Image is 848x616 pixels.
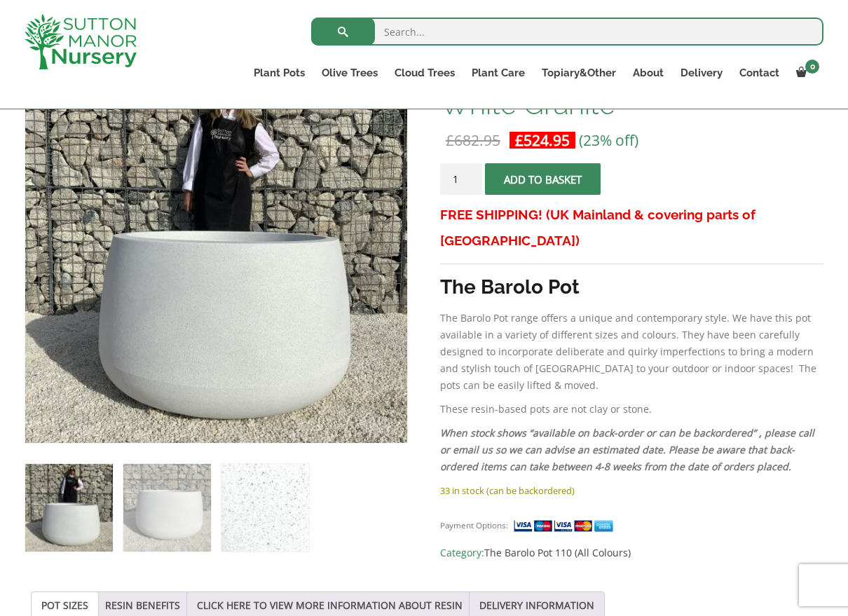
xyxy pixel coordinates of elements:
p: 33 in stock (can be backordered) [440,482,823,499]
a: Olive Trees [313,63,386,83]
em: When stock shows “available on back-order or can be backordered” , please call or email us so we ... [440,426,814,473]
img: The Barolo Pot 110 Colour White Granite [25,464,113,552]
span: £ [446,130,454,150]
button: Add to basket [485,163,601,195]
a: Plant Pots [245,63,313,83]
a: Cloud Trees [386,63,463,83]
input: Product quantity [440,163,482,195]
strong: The Barolo Pot [440,275,580,299]
a: The Barolo Pot 110 (All Colours) [484,546,631,559]
small: Payment Options: [440,520,508,531]
img: logo [25,14,137,69]
input: Search... [311,18,823,46]
a: About [624,63,672,83]
span: (23% off) [579,130,638,150]
span: Category: [440,545,823,561]
a: Topiary&Other [533,63,624,83]
h1: The Barolo Pot 110 Colour White Granite [440,60,823,119]
span: 0 [805,60,819,74]
img: payment supported [513,519,618,533]
bdi: 524.95 [515,130,570,150]
a: Delivery [672,63,731,83]
p: The Barolo Pot range offers a unique and contemporary style. We have this pot available in a vari... [440,310,823,394]
p: These resin-based pots are not clay or stone. [440,401,823,418]
span: £ [515,130,524,150]
img: The Barolo Pot 110 Colour White Granite - Image 2 [123,464,211,552]
bdi: 682.95 [446,130,500,150]
a: 0 [788,63,823,83]
a: Contact [731,63,788,83]
a: Plant Care [463,63,533,83]
img: The Barolo Pot 110 Colour White Granite - Image 3 [221,464,309,552]
h3: FREE SHIPPING! (UK Mainland & covering parts of [GEOGRAPHIC_DATA]) [440,202,823,254]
